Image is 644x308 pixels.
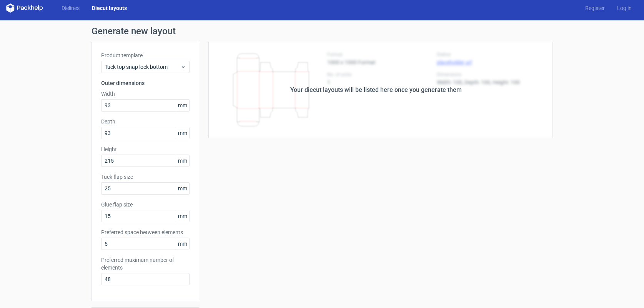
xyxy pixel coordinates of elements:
[176,155,189,166] span: mm
[55,4,86,12] a: Dielines
[176,183,189,194] span: mm
[176,100,189,111] span: mm
[101,256,190,271] label: Preferred maximum number of elements
[611,4,638,12] a: Log in
[101,52,190,59] label: Product template
[176,127,189,139] span: mm
[101,201,190,208] label: Glue flap size
[101,173,190,181] label: Tuck flap size
[176,238,189,250] span: mm
[176,210,189,222] span: mm
[86,4,133,12] a: Diecut layouts
[101,90,190,98] label: Width
[105,63,180,71] span: Tuck top snap lock bottom
[101,145,190,153] label: Height
[92,27,553,36] h1: Generate new layout
[101,79,190,87] h3: Outer dimensions
[101,228,190,236] label: Preferred space between elements
[579,4,611,12] a: Register
[101,118,190,125] label: Depth
[290,85,462,95] div: Your diecut layouts will be listed here once you generate them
